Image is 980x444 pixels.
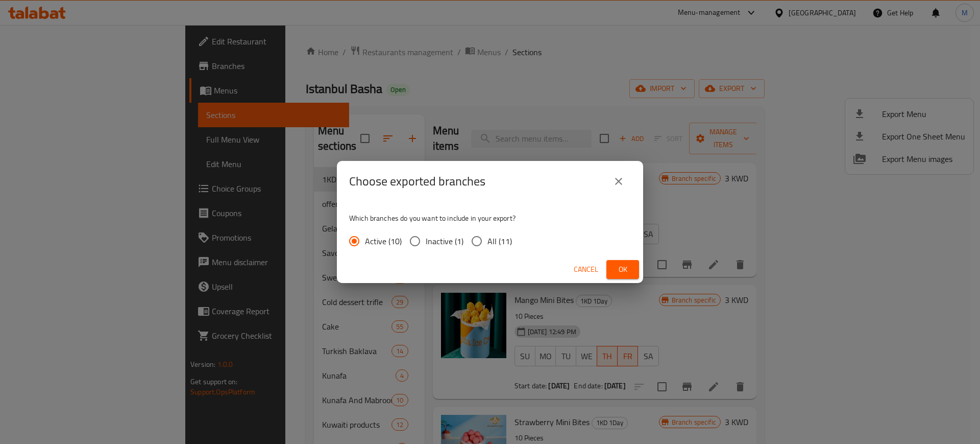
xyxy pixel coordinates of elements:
span: All (11) [487,235,512,247]
button: Cancel [570,260,602,279]
button: close [606,169,631,194]
span: Active (10) [365,235,402,247]
span: Ok [615,263,631,276]
span: Cancel [574,263,598,276]
p: Which branches do you want to include in your export? [349,213,631,223]
span: Inactive (1) [426,235,463,247]
h2: Choose exported branches [349,173,485,190]
button: Ok [606,260,639,279]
